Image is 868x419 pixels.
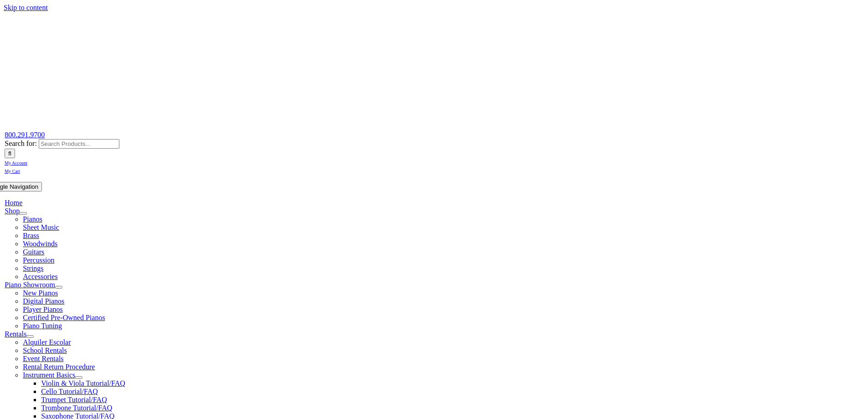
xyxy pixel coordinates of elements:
[23,355,63,362] a: Event Rentals
[41,388,98,395] a: Cello Tutorial/FAQ
[23,363,95,371] a: Rental Return Procedure
[23,232,39,239] a: Brass
[55,286,62,289] button: Open submenu of Piano Showroom
[4,4,48,11] a: Skip to content
[23,240,57,248] a: Woodwinds
[5,160,27,166] span: My Account
[39,139,119,149] input: Search Products...
[23,347,67,354] a: School Rentals
[5,166,20,174] a: My Cart
[23,256,54,264] a: Percussion
[23,223,59,231] a: Sheet Music
[23,264,43,272] a: Strings
[26,335,34,338] button: Open submenu of Rentals
[23,215,42,223] a: Pianos
[5,140,37,147] span: Search for:
[5,281,55,289] a: Piano Showroom
[75,376,82,379] button: Open submenu of Instrument Basics
[23,289,58,297] a: New Pianos
[5,207,20,215] a: Shop
[5,131,45,139] a: 800.291.9700
[5,169,20,174] span: My Cart
[41,379,125,387] a: Violin & Viola Tutorial/FAQ
[23,371,75,379] a: Instrument Basics
[5,330,26,338] a: Rentals
[23,248,44,256] a: Guitars
[20,212,27,215] button: Open submenu of Shop
[5,149,15,158] input: Search
[23,305,63,313] a: Player Pianos
[41,404,112,412] a: Trombone Tutorial/FAQ
[23,314,105,321] a: Certified Pre-Owned Pianos
[23,273,57,280] a: Accessories
[23,338,71,346] a: Alquiler Escolar
[5,199,22,207] a: Home
[41,396,107,403] a: Trumpet Tutorial/FAQ
[5,158,27,166] a: My Account
[23,322,62,330] a: Piano Tuning
[23,297,64,305] a: Digital Pianos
